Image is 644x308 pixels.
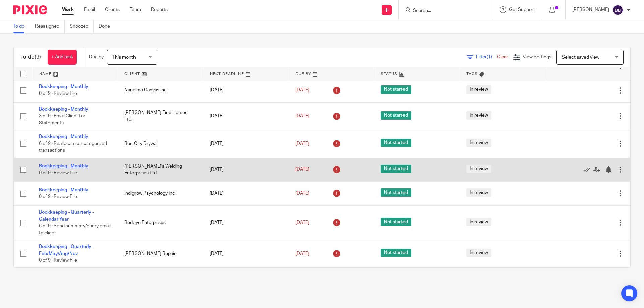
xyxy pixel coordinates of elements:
[381,249,411,257] span: Not started
[35,54,41,60] span: (9)
[70,20,94,33] a: Snoozed
[572,6,609,13] p: [PERSON_NAME]
[295,167,309,172] span: [DATE]
[39,107,88,112] a: Bookkeeping - Monthly
[381,165,411,173] span: Not started
[39,194,77,199] span: 0 of 9 · Review File
[99,20,115,33] a: Done
[39,244,94,256] a: Bookkeeping - Quarterly - Feb/May/Aug/Nov
[39,171,77,175] span: 0 of 9 · Review File
[118,102,203,130] td: [PERSON_NAME] Fine Homes Ltd.
[203,130,288,158] td: [DATE]
[295,88,309,93] span: [DATE]
[381,218,411,226] span: Not started
[497,55,508,59] a: Clear
[466,249,491,257] span: In review
[203,205,288,240] td: [DATE]
[105,6,120,13] a: Clients
[562,55,599,60] span: Select saved view
[39,114,85,125] span: 3 of 9 · Email Client for Statements
[381,139,411,147] span: Not started
[381,85,411,94] span: Not started
[118,240,203,267] td: [PERSON_NAME] Repair
[466,111,491,120] span: In review
[48,50,77,65] a: + Add task
[118,205,203,240] td: Redeye Enterprises
[118,130,203,158] td: Roc City Drywall
[13,5,47,14] img: Pixie
[466,85,491,94] span: In review
[118,78,203,102] td: Nanaimo Canvas Inc.
[203,102,288,130] td: [DATE]
[203,158,288,181] td: [DATE]
[39,141,107,153] span: 6 of 9 · Reallocate uncategorized transactions
[62,6,74,13] a: Work
[381,188,411,197] span: Not started
[39,258,77,263] span: 0 of 9 · Review File
[412,8,473,14] input: Search
[112,55,136,60] span: This month
[13,20,30,33] a: To do
[39,134,88,139] a: Bookkeeping - Monthly
[466,139,491,147] span: In review
[295,251,309,256] span: [DATE]
[295,141,309,146] span: [DATE]
[118,158,203,181] td: [PERSON_NAME]'s Welding Enterprises Ltd.
[466,72,478,76] span: Tags
[466,165,491,173] span: In review
[381,111,411,120] span: Not started
[203,182,288,205] td: [DATE]
[39,164,88,168] a: Bookkeeping - Monthly
[476,55,497,59] span: Filter
[295,220,309,225] span: [DATE]
[39,210,94,222] a: Bookkeeping - Quarterly - Calendar Year
[39,188,88,192] a: Bookkeeping - Monthly
[612,5,623,15] img: svg%3E
[583,166,593,173] a: Mark as done
[118,182,203,205] td: Indigrow Psychology Inc
[203,78,288,102] td: [DATE]
[487,55,492,59] span: (1)
[84,6,95,13] a: Email
[523,55,551,59] span: View Settings
[466,188,491,197] span: In review
[509,7,535,12] span: Get Support
[466,218,491,226] span: In review
[130,6,141,13] a: Team
[295,191,309,196] span: [DATE]
[39,91,77,96] span: 0 of 9 · Review File
[20,54,41,61] h1: To do
[151,6,168,13] a: Reports
[203,240,288,267] td: [DATE]
[39,224,111,235] span: 6 of 9 · Send summary/query email to client
[89,54,104,60] p: Due by
[35,20,65,33] a: Reassigned
[39,84,88,89] a: Bookkeeping - Monthly
[295,114,309,118] span: [DATE]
